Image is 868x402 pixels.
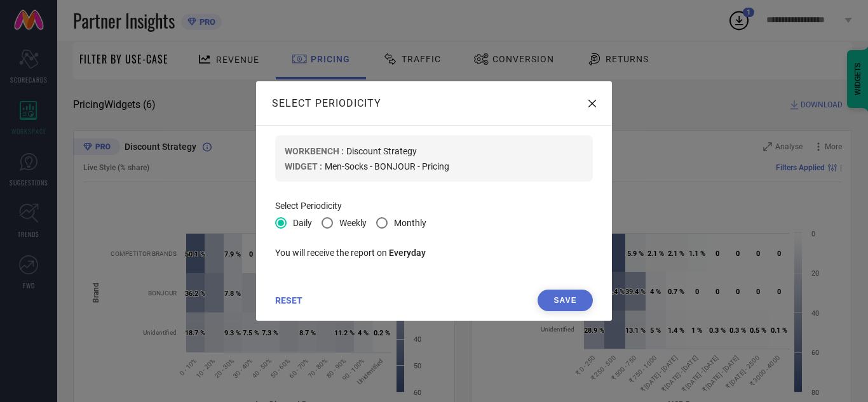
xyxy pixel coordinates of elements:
[389,248,426,258] span: Everyday
[275,201,593,211] div: Select Periodicity
[285,146,344,156] span: WORKBENCH :
[285,161,322,171] span: WIDGET :
[275,295,302,305] span: RESET
[538,290,593,311] button: Save
[293,218,312,228] span: Daily
[339,218,367,228] span: Weekly
[272,97,381,109] h1: SELECT PERIODICITY
[346,146,417,156] span: Discount Strategy
[325,161,449,171] span: Men-Socks - BONJOUR - Pricing
[275,248,593,258] div: You will receive the report on
[394,218,426,228] span: Monthly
